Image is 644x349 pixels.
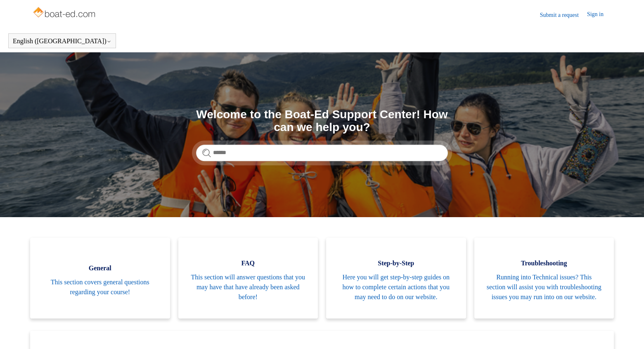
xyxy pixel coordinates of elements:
a: Step-by-Step Here you will get step-by-step guides on how to complete certain actions that you ma... [326,238,466,319]
a: Submit a request [540,11,587,19]
h1: Welcome to the Boat-Ed Support Center! How can we help you? [196,108,448,134]
button: English ([GEOGRAPHIC_DATA]) [13,37,111,45]
a: FAQ This section will answer questions that you may have that have already been asked before! [178,238,318,319]
span: Step-by-Step [339,258,454,268]
input: Search [196,145,448,161]
span: This section will answer questions that you may have that have already been asked before! [191,272,306,302]
a: General This section covers general questions regarding your course! [30,238,170,319]
span: Running into Technical issues? This section will assist you with troubleshooting issues you may r... [487,272,602,302]
img: Boat-Ed Help Center home page [32,5,98,21]
span: General [43,263,158,273]
span: Troubleshooting [487,258,602,268]
span: FAQ [191,258,306,268]
span: This section covers general questions regarding your course! [43,277,158,297]
a: Sign in [587,10,612,20]
span: Here you will get step-by-step guides on how to complete certain actions that you may need to do ... [339,272,454,302]
a: Troubleshooting Running into Technical issues? This section will assist you with troubleshooting ... [474,238,614,319]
